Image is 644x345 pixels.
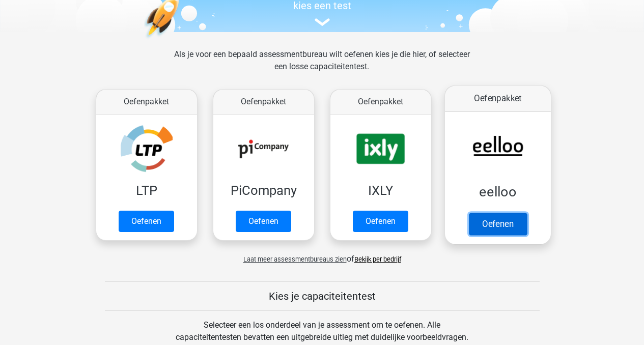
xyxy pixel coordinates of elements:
a: Oefenen [236,211,291,232]
a: Bekijk per bedrijf [354,255,401,263]
span: Laat meer assessmentbureaus zien [243,255,347,263]
div: of [88,245,556,265]
a: Oefenen [353,211,408,232]
div: Als je voor een bepaald assessmentbureau wilt oefenen kies je die hier, of selecteer een losse ca... [166,48,478,85]
a: Oefenen [468,213,526,235]
img: assessment [315,18,330,26]
a: Oefenen [119,211,174,232]
h5: Kies je capaciteitentest [105,290,540,302]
